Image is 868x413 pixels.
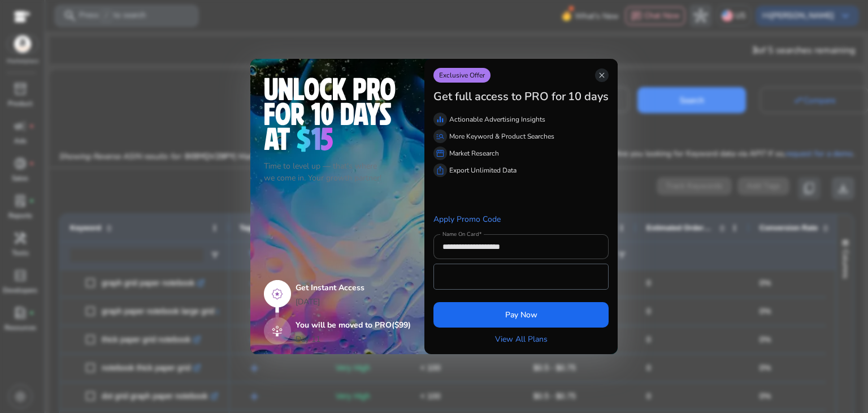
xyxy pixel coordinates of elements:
mat-label: Name On Card [442,230,479,238]
p: [DATE] [296,296,411,308]
span: ios_share [436,166,445,175]
h5: Get Instant Access [296,283,411,293]
iframe: Secure payment input frame [440,265,602,288]
a: Apply Promo Code [433,214,501,225]
h3: 10 days [568,90,609,104]
span: equalizer [436,115,445,124]
p: Actionable Advertising Insights [449,114,545,124]
span: Pay Now [505,309,537,321]
span: storefront [436,149,445,158]
span: ($99) [392,320,411,330]
p: Market Research [449,148,499,158]
span: manage_search [436,132,445,141]
a: View All Plans [495,333,548,345]
p: Exclusive Offer [433,68,491,83]
button: Pay Now [433,302,609,328]
p: More Keyword & Product Searches [449,131,554,141]
h3: Get full access to PRO for [433,90,566,104]
p: Time to level up — that's where we come in. Your growth partner! [264,160,411,184]
h5: You will be moved to PRO [296,321,411,330]
p: Day 11 [296,333,320,345]
p: Export Unlimited Data [449,165,517,175]
span: close [597,71,606,80]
